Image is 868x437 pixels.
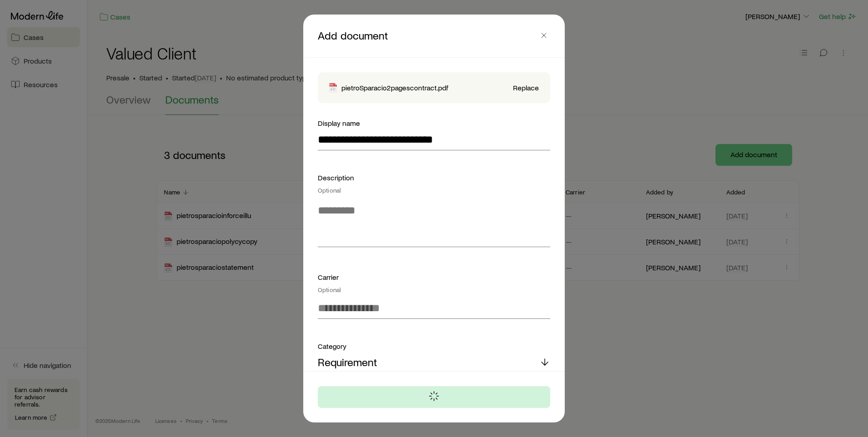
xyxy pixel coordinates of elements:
[341,83,448,92] p: pietroSparacio2pagescontract.pdf
[318,272,550,293] div: Carrier
[318,118,550,129] div: Display name
[318,187,550,194] div: Optional
[318,341,550,352] div: Category
[318,286,550,293] div: Optional
[318,29,538,43] p: Add document
[513,84,539,92] button: Replace
[318,172,550,194] div: Description
[318,356,377,368] p: Requirement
